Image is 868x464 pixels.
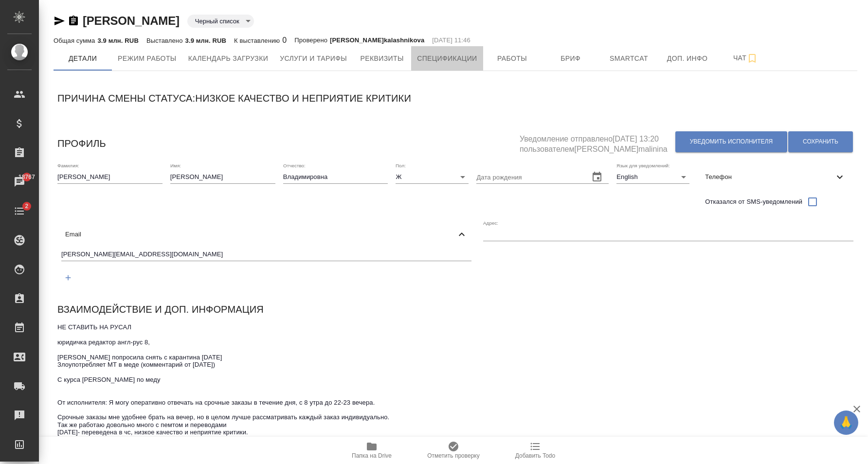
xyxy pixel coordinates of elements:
h5: Уведомление отправлено [DATE] 13:20 пользователем [PERSON_NAME]malinina [520,129,675,155]
span: Отказался от SMS-уведомлений [705,197,802,207]
button: Отметить проверку [413,437,494,464]
div: Ж [396,170,469,184]
span: Работы [489,53,536,65]
a: 2 [2,199,36,223]
button: 🙏 [834,410,858,435]
button: Папка на Drive [331,437,413,464]
div: Email [57,224,475,245]
button: Черный список [192,17,242,25]
label: Адрес: [483,220,498,225]
span: Сохранить [803,138,838,146]
span: Бриф [547,53,594,65]
label: Отчество: [283,163,306,168]
p: Выставлено [146,37,185,44]
span: Телефон [705,172,834,182]
span: Отметить проверку [427,452,479,459]
div: Черный список [187,15,254,28]
label: Имя: [170,163,181,168]
label: Пол: [396,163,406,168]
button: Уведомить исполнителя [675,131,787,152]
div: Телефон [697,166,853,188]
button: Сохранить [788,131,853,152]
h6: Взаимодействие и доп. информация [57,302,264,317]
span: 🙏 [838,412,854,433]
label: Фамилия: [57,163,79,168]
span: Smartcat [606,53,652,65]
span: Услуги и тарифы [280,53,347,65]
span: Добавить Todo [515,452,555,459]
span: 2 [19,201,34,211]
p: [DATE] 11:46 [432,36,470,45]
span: Реквизиты [359,53,405,65]
span: Уведомить исполнителя [690,138,773,146]
p: Общая сумма [54,37,97,44]
span: Календарь загрузки [188,53,269,65]
span: Доп. инфо [664,53,711,65]
button: Добавить Todo [494,437,576,464]
label: Язык для уведомлений: [616,163,670,168]
p: Проверено [294,36,330,45]
span: Чат [723,52,769,64]
span: Спецификации [417,53,477,65]
span: Детали [59,53,106,65]
svg: Подписаться [746,53,758,64]
div: English [616,170,689,184]
div: 0 [234,35,287,46]
span: Email [65,230,456,239]
h6: Профиль [57,136,106,151]
button: Добавить [58,268,78,287]
a: [PERSON_NAME] [83,14,180,27]
p: 3.9 млн. RUB [97,37,138,44]
textarea: НЕ СТАВИТЬ НА РУСАЛ юридичка редактор англ-рус 8, [PERSON_NAME] попросила снять с карантина [DATE... [57,323,853,444]
span: Папка на Drive [352,452,392,459]
span: 18767 [13,172,41,182]
p: [PERSON_NAME]kalashnikova [330,36,424,45]
a: 18767 [2,170,36,194]
h6: Причина смены статуса: Низкое качество и неприятие критики [57,90,411,106]
button: Скопировать ссылку для ЯМессенджера [54,15,65,27]
p: 3.9 млн. RUB [185,37,226,44]
button: Скопировать ссылку [68,15,79,27]
span: Режим работы [118,53,177,65]
p: К выставлению [234,37,282,44]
